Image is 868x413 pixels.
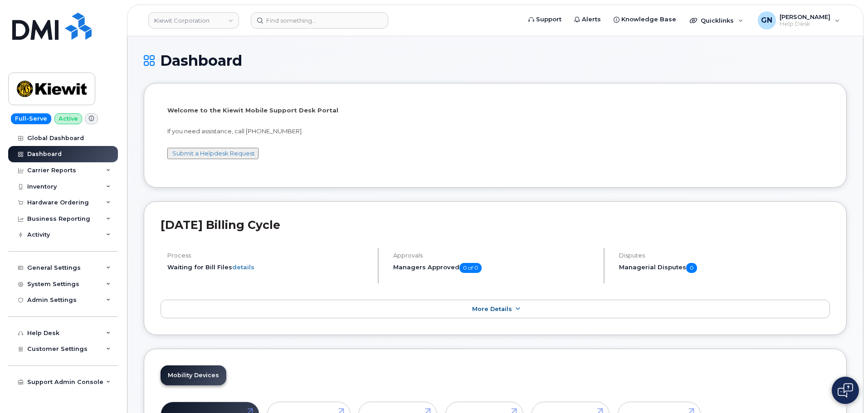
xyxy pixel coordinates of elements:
span: 0 [686,263,697,273]
h4: Process [167,252,370,259]
h5: Managers Approved [393,263,596,273]
h4: Approvals [393,252,596,259]
a: Submit a Helpdesk Request [172,150,255,157]
img: Open chat [838,383,853,398]
span: More Details [472,306,512,312]
h4: Disputes [619,252,830,259]
h2: [DATE] Billing Cycle [161,218,830,232]
h1: Dashboard [144,53,847,68]
p: If you need assistance, call [PHONE_NUMBER] [167,127,823,136]
button: Submit a Helpdesk Request [167,148,258,159]
span: 0 of 0 [459,263,482,273]
h5: Managerial Disputes [619,263,830,273]
a: details [232,263,254,271]
li: Waiting for Bill Files [167,263,370,272]
p: Welcome to the Kiewit Mobile Support Desk Portal [167,106,823,115]
a: Mobility Devices [161,365,226,385]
